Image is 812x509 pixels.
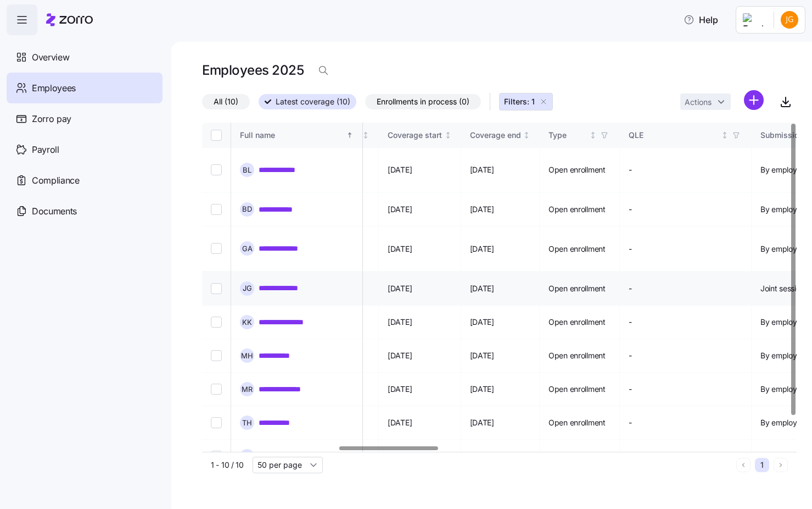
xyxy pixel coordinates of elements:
span: G A [242,245,253,252]
th: QLENot sorted [620,123,752,148]
div: Type [548,129,587,141]
span: B L [243,167,251,174]
td: - [620,339,752,373]
span: [DATE] [470,384,494,395]
span: Compliance [32,174,80,187]
span: By employee [760,384,805,395]
div: Full name [240,129,344,141]
span: [DATE] [470,283,494,294]
th: Full nameSorted ascending [231,123,363,148]
th: TypeNot sorted [540,123,620,148]
span: Latest coverage (10) [276,95,350,109]
span: 1 - 10 / 10 [211,460,244,471]
span: Open enrollment [548,244,606,254]
input: Select record 8 [211,417,222,428]
span: Filters: 1 [504,96,535,107]
span: M R [242,386,253,393]
span: Open enrollment [548,204,606,215]
span: All (10) [214,95,238,109]
span: Employees [32,81,76,95]
span: Open enrollment [548,384,606,395]
span: By employee [760,204,805,215]
a: Documents [7,196,163,226]
span: Open enrollment [548,350,606,361]
span: [DATE] [388,350,412,361]
span: Overview [32,51,69,64]
span: [DATE] [388,317,412,328]
input: Select record 6 [211,350,222,361]
img: be28eee7940ff7541a673135d606113e [781,11,798,29]
td: - [620,148,752,193]
span: By employee [760,164,805,175]
span: By employee [760,317,805,328]
input: Select record 1 [211,164,222,175]
span: By employee [760,350,805,361]
span: Help [684,13,718,26]
span: Zorro pay [32,112,71,126]
span: J G [243,285,252,292]
span: [DATE] [470,164,494,175]
span: K K [242,319,252,326]
span: T H [242,419,252,427]
td: - [620,373,752,406]
button: 1 [755,458,769,472]
input: Select record 9 [211,451,222,462]
td: - [620,193,752,226]
th: Coverage endNot sorted [461,123,540,148]
span: By employee [760,417,805,428]
a: Zorro pay [7,103,163,134]
span: [DATE] [388,283,412,294]
span: Open enrollment [548,417,606,428]
div: Not sorted [362,131,369,139]
span: [DATE] [388,204,412,215]
input: Select record 5 [211,317,222,328]
div: Not sorted [444,131,452,139]
span: [DATE] [388,384,412,395]
span: Open enrollment [548,317,606,328]
td: - [620,306,752,339]
button: Previous page [736,458,751,472]
div: Coverage end [470,129,521,141]
th: Coverage startNot sorted [379,123,461,148]
span: [DATE] [388,164,412,175]
div: Not sorted [589,131,597,139]
td: - [620,406,752,440]
a: Payroll [7,134,163,165]
div: Coverage start [388,129,442,141]
h1: Employees 2025 [202,62,304,79]
span: Enrollments in process (0) [377,95,469,109]
div: Not sorted [523,131,530,139]
input: Select record 3 [211,243,222,254]
button: Actions [680,93,731,110]
td: - [620,226,752,272]
span: Open enrollment [548,283,606,294]
a: Compliance [7,165,163,196]
input: Select record 7 [211,384,222,395]
span: [DATE] [388,417,412,428]
svg: add icon [744,90,764,110]
span: [DATE] [470,204,494,215]
span: [DATE] [388,244,412,254]
span: M H [241,352,253,359]
input: Select record 2 [211,204,222,215]
span: [DATE] [470,244,494,254]
span: Actions [685,98,712,106]
input: Select all records [211,130,222,141]
span: Payroll [32,143,59,157]
button: Help [675,9,727,31]
span: [DATE] [470,417,494,428]
td: - [620,440,752,473]
a: Overview [7,42,163,73]
input: Select record 4 [211,283,222,294]
span: [DATE] [470,350,494,361]
span: Open enrollment [548,164,606,175]
div: Sorted ascending [346,131,354,139]
span: By employee [760,244,805,254]
button: Filters: 1 [499,93,553,110]
div: Not sorted [721,131,729,139]
img: Employer logo [743,13,765,26]
a: Employees [7,73,163,103]
span: B D [242,206,252,213]
span: Joint session [760,283,804,294]
span: Documents [32,204,77,218]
